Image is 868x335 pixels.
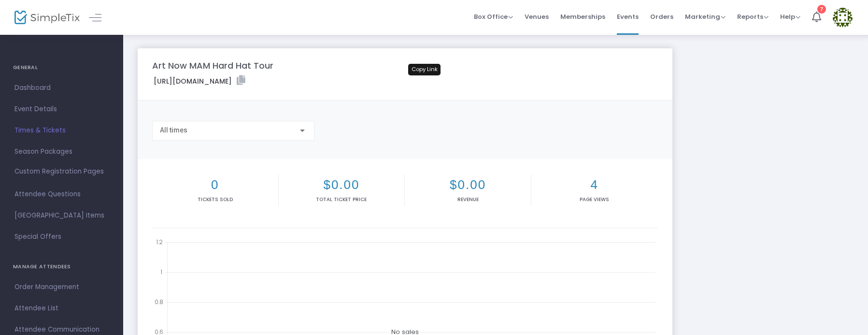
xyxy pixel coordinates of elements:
[407,177,529,192] h2: $0.00
[650,4,673,29] span: Orders
[408,64,441,75] div: Copy Link
[154,196,276,203] p: Tickets sold
[407,196,529,203] p: Revenue
[533,177,656,192] h2: 4
[780,12,800,21] span: Help
[14,188,109,201] span: Attendee Questions
[14,231,109,243] span: Special Offers
[160,126,187,134] span: All times
[14,146,109,158] span: Season Packages
[13,257,110,277] h4: MANAGE ATTENDEES
[281,177,403,192] h2: $0.00
[152,59,273,72] m-panel-title: Art Now MAM Hard Hat Tour
[617,4,639,29] span: Events
[14,302,109,315] span: Attendee List
[14,281,109,293] span: Order Management
[737,12,768,21] span: Reports
[685,12,726,21] span: Marketing
[533,196,656,203] p: Page Views
[817,5,826,14] div: 7
[474,12,513,21] span: Box Office
[14,209,109,222] span: [GEOGRAPHIC_DATA] Items
[560,4,605,29] span: Memberships
[13,58,110,77] h4: GENERAL
[281,196,403,203] p: Total Ticket Price
[14,124,109,137] span: Times & Tickets
[154,177,276,192] h2: 0
[14,103,109,116] span: Event Details
[14,82,109,94] span: Dashboard
[14,167,104,176] span: Custom Registration Pages
[525,4,549,29] span: Venues
[154,75,245,87] label: [URL][DOMAIN_NAME]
